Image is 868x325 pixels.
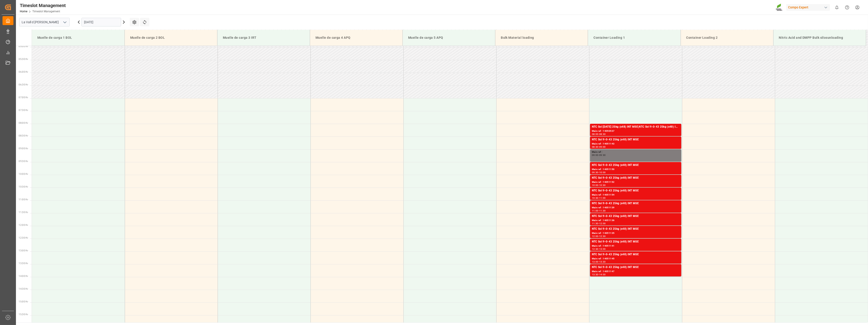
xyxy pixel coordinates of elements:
[19,122,28,124] span: 08:00 Hr
[592,171,598,173] div: 09:30
[592,244,680,248] div: Main ref : 14051141
[592,163,680,168] div: NTC Sol 9-0-43 25kg (x48) INT MSE
[19,224,28,226] span: 12:00 Hr
[592,193,680,197] div: Main ref : 14051154
[592,168,680,171] div: Main ref : 14051150
[599,210,606,212] div: 11:30
[19,96,28,99] span: 07:00 Hr
[592,240,680,244] div: NTC Sol 9-0-43 25kg (x48) INT MSE
[19,186,28,188] span: 10:30 Hr
[598,235,599,237] div: -
[598,197,599,199] div: -
[592,180,680,184] div: Main ref : 14051152
[19,71,28,73] span: 06:00 Hr
[599,222,606,224] div: 12:00
[592,248,598,250] div: 12:30
[598,273,599,276] div: -
[598,171,599,173] div: -
[36,34,121,42] div: Muelle de carga 1 BOL
[786,3,832,12] button: Compo Expert
[777,34,862,42] div: Nitric Acid and DMPP Bulk silosunloading
[598,133,599,135] div: -
[776,3,783,11] img: Screenshot%202023-09-29%20at%2010.02.21.png_1712312052.png
[19,134,28,137] span: 08:30 Hr
[20,10,27,13] a: Home
[406,34,491,42] div: Muelle de carga 5 APQ
[592,231,680,235] div: Main ref : 14051135
[19,198,28,201] span: 11:00 Hr
[599,197,606,199] div: 11:00
[19,288,28,290] span: 14:30 Hr
[592,222,598,224] div: 11:30
[128,34,214,42] div: Muelle de carga 2 BOL
[19,109,28,111] span: 07:30 Hr
[592,154,598,156] div: 09:00
[598,154,599,156] div: -
[592,210,598,212] div: 11:00
[592,252,680,257] div: NTC Sol 9-0-43 25kg (x48) INT MSE
[592,214,680,219] div: NTC Sol 9-0-43 25kg (x48) INT MSE
[221,34,306,42] div: Muelle de carga 3 IRT
[592,265,680,270] div: NTC Sol 9-0-43 25kg (x48) INT MSE
[19,160,28,162] span: 09:30 Hr
[592,270,680,273] div: Main ref : 14051147
[599,235,606,237] div: 12:30
[19,237,28,239] span: 12:30 Hr
[592,227,680,231] div: NTC Sol 9-0-43 25kg (x48) INT MSE
[592,273,598,276] div: 13:30
[592,129,680,133] div: Main ref : 14050537
[61,19,68,26] button: open menu
[592,133,598,135] div: 08:00
[599,154,606,156] div: 09:30
[19,300,28,303] span: 15:00 Hr
[19,18,70,26] input: Type to search/select
[592,257,680,261] div: Main ref : 14051145
[19,262,28,265] span: 13:30 Hr
[20,2,66,9] div: Timeslot Management
[592,125,680,129] div: NTC Sol [DATE] 25kg (x48) INT MSE;NTC Sol 9-0-43 25kg (x48) INT MSE
[592,206,680,210] div: Main ref : 14051139
[592,184,598,186] div: 10:00
[598,261,599,263] div: -
[842,2,852,13] button: Help Center
[599,261,606,263] div: 13:30
[832,2,842,13] button: show 0 new notifications
[592,201,680,206] div: NTC Sol 9-0-43 25kg (x48) INT MSE
[786,4,830,11] div: Compo Expert
[599,184,606,186] div: 10:30
[592,235,598,237] div: 12:00
[19,173,28,175] span: 10:00 Hr
[685,34,770,42] div: Container Loading 2
[19,147,28,150] span: 09:00 Hr
[592,188,680,193] div: NTC Sol 9-0-43 25kg (x48) INT MSE
[598,210,599,212] div: -
[599,171,606,173] div: 10:00
[598,248,599,250] div: -
[19,58,28,60] span: 05:30 Hr
[19,211,28,214] span: 11:30 Hr
[499,34,584,42] div: Bulk Material loading
[592,34,677,42] div: Container Loading 1
[19,249,28,252] span: 13:00 Hr
[592,176,680,180] div: NTC Sol 9-0-43 25kg (x48) INT MSE
[592,146,598,148] div: 08:30
[19,275,28,277] span: 14:00 Hr
[314,34,399,42] div: Muelle de carga 4 APQ
[19,45,28,48] span: 05:00 Hr
[599,248,606,250] div: 13:00
[81,18,121,26] input: DD.MM.YYYY
[19,83,28,86] span: 06:30 Hr
[592,197,598,199] div: 10:30
[592,137,680,142] div: NTC Sol 9-0-43 25kg (x48) INT MSE
[592,261,598,263] div: 13:00
[599,146,606,148] div: 09:00
[598,222,599,224] div: -
[598,184,599,186] div: -
[599,273,606,276] div: 14:00
[599,133,606,135] div: 08:30
[19,313,28,316] span: 15:30 Hr
[592,219,680,222] div: Main ref : 14051136
[592,150,680,154] div: Main ref :
[592,142,680,146] div: Main ref : 14051143
[598,146,599,148] div: -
